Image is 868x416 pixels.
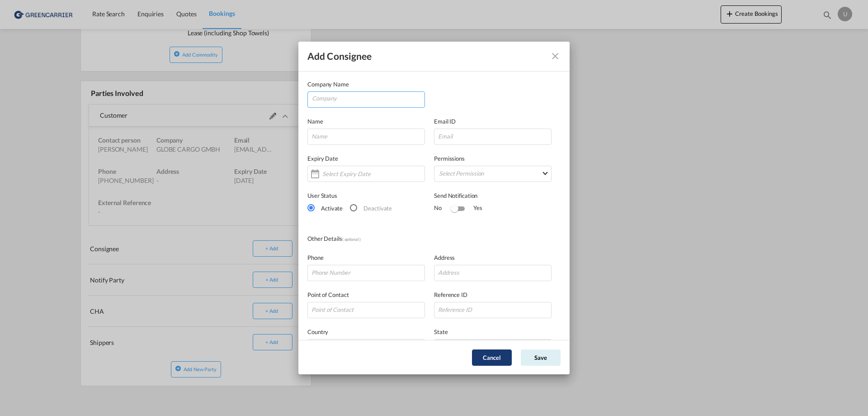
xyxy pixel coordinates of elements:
[550,51,561,62] md-icon: icon-close
[307,129,425,145] input: Name
[307,50,325,62] span: Add
[307,291,349,298] span: Point of Contact
[307,339,425,355] md-select: Country
[434,328,448,335] span: State
[434,302,552,318] input: Reference ID
[307,81,349,88] span: Company Name
[307,191,425,200] div: User Status
[434,191,552,200] div: Send Notification
[342,237,361,242] span: ( optional )
[9,9,207,19] body: WYSIWYG-Editor, editor2
[434,203,451,212] div: No
[307,203,343,213] md-radio-button: Activate
[434,166,552,182] md-select: Select Permission
[451,202,464,216] md-switch: Switch 1
[434,155,465,162] span: Permissions
[322,170,377,177] input: Select Expiry Date
[434,118,456,125] span: Email ID
[434,254,455,261] span: Address
[464,203,482,212] div: Yes
[350,203,392,213] md-radio-button: Deactivate
[472,349,512,366] button: Cancel
[307,155,338,162] span: Expiry Date
[307,118,323,125] span: Name
[307,254,324,261] span: Phone
[546,47,564,65] button: icon-close
[307,328,328,335] span: Country
[434,339,552,355] md-select: State
[312,92,425,105] input: Company
[434,265,552,281] input: Address
[307,302,425,318] input: Point of Contact
[298,42,570,374] md-dialog: Add Consignee Company ...
[307,234,434,244] div: Other Details
[307,265,425,281] input: Phone Number
[434,291,467,298] span: Reference ID
[434,129,552,145] input: Email
[327,50,372,62] span: Consignee
[521,349,561,366] button: Save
